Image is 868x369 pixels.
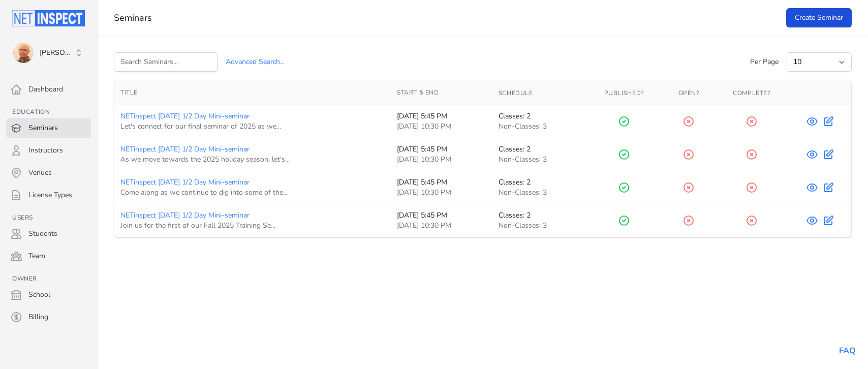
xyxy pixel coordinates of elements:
[6,285,91,305] a: School
[6,39,91,67] button: Tom Sherman [PERSON_NAME]
[6,224,91,244] a: Students
[6,140,91,161] a: Instructors
[114,12,772,24] h1: Seminars
[786,8,852,27] a: Create Seminar
[397,221,486,231] div: [DATE] 10:30 PM
[120,88,146,97] button: Title
[6,213,91,222] h3: Users
[499,111,578,121] div: Classes: 2
[120,88,138,97] span: Title
[6,246,91,266] a: Team
[6,79,91,100] a: Dashboard
[499,89,533,97] span: Schedule
[397,121,486,132] div: [DATE] 10:30 PM
[120,210,250,220] a: NETinspect [DATE] 1/2 Day Mini-seminar
[120,221,385,231] div: Join us for the first of our Fall 2025 Training Se...
[120,144,250,154] a: NETinspect [DATE] 1/2 Day Mini-seminar
[499,188,578,198] div: Non-Classes: 3
[6,307,91,327] a: Billing
[750,49,779,67] label: Per Page
[120,111,250,121] a: NETinspect [DATE] 1/2 Day Mini-seminar
[120,188,385,198] div: Come along as we continue to dig into some of the...
[6,274,91,283] h3: Owner
[6,185,91,205] a: License Types
[397,144,486,155] div: [DATE] 5:45 PM
[40,48,74,58] span: [PERSON_NAME]
[120,121,385,132] div: Let's connect for our final seminar of 2025 as we...
[499,121,578,132] div: Non-Classes: 3
[839,345,856,356] a: FAQ
[678,89,699,97] span: Open?
[499,177,578,188] div: Classes: 2
[397,111,486,121] div: [DATE] 5:45 PM
[397,177,486,188] div: [DATE] 5:45 PM
[397,155,486,165] div: [DATE] 10:30 PM
[499,210,578,221] div: Classes: 2
[226,52,285,72] button: Advanced Search...
[120,155,385,165] div: As we move towards the 2025 holiday season, let's...
[604,89,644,97] span: Published?
[499,155,578,165] div: Non-Classes: 3
[733,89,770,97] span: Complete?
[6,108,91,116] h3: Education
[6,118,91,138] a: Seminars
[13,43,34,63] img: Tom Sherman
[397,88,447,97] button: Start & End
[397,188,486,198] div: [DATE] 10:30 PM
[397,210,486,221] div: [DATE] 5:45 PM
[499,144,578,155] div: Classes: 2
[499,221,578,231] div: Non-Classes: 3
[6,163,91,183] a: Venues
[397,88,439,97] span: Start & End
[114,52,218,72] input: Search Seminars...
[12,10,85,26] img: Netinspect
[120,177,250,187] a: NETinspect [DATE] 1/2 Day Mini-seminar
